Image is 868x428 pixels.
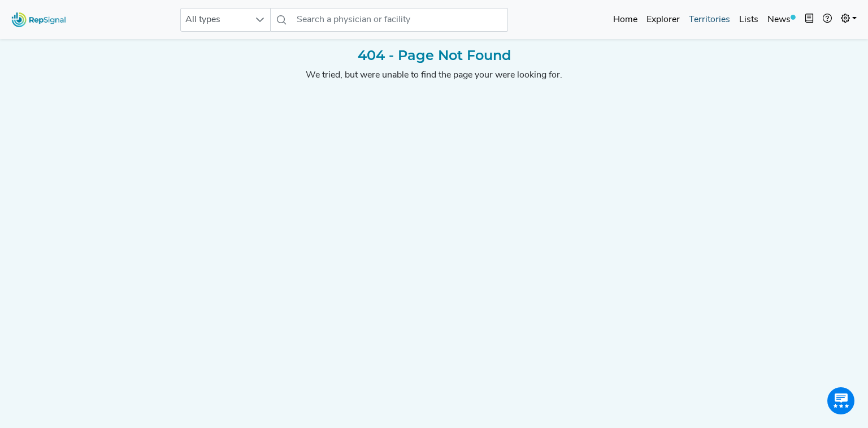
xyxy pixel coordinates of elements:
[609,8,642,31] a: Home
[61,48,807,64] h2: 404 - Page Not Found
[181,8,249,31] span: All types
[61,69,807,82] div: We tried, but were unable to find the page your were looking for.
[800,8,818,31] button: Intel Book
[684,8,735,31] a: Territories
[642,8,684,31] a: Explorer
[292,8,508,32] input: Search a physician or facility
[763,8,800,31] a: News
[735,8,763,31] a: Lists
